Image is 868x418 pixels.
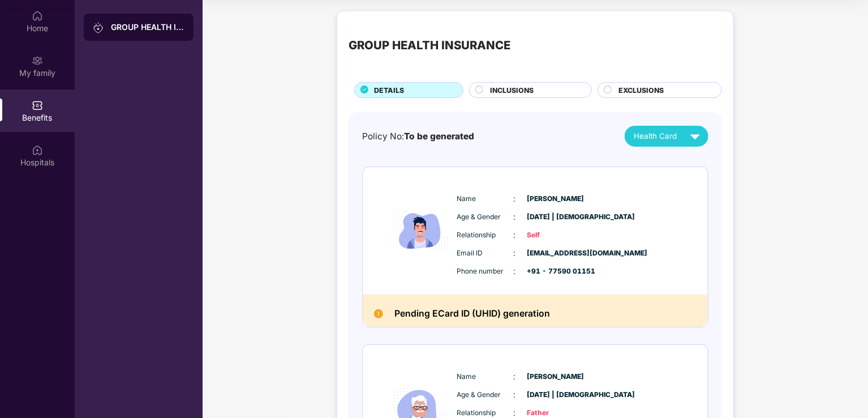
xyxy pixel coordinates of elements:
span: Name [457,194,514,204]
div: GROUP HEALTH INSURANCE [111,22,184,33]
span: : [514,370,516,383]
img: svg+xml;base64,PHN2ZyB3aWR0aD0iMjAiIGhlaWdodD0iMjAiIHZpZXdCb3g9IjAgMCAyMCAyMCIgZmlsbD0ibm9uZSIgeG... [32,55,43,66]
span: Name [457,372,514,382]
span: Self [527,230,584,241]
img: icon [386,181,454,281]
span: [DATE] | [DEMOGRAPHIC_DATA] [527,390,584,400]
span: [EMAIL_ADDRESS][DOMAIN_NAME] [527,248,584,259]
span: To be generated [404,131,474,142]
img: svg+xml;base64,PHN2ZyB3aWR0aD0iMjAiIGhlaWdodD0iMjAiIHZpZXdCb3g9IjAgMCAyMCAyMCIgZmlsbD0ibm9uZSIgeG... [93,22,104,33]
span: [DATE] | [DEMOGRAPHIC_DATA] [527,212,584,223]
div: Policy No: [362,130,474,143]
span: : [514,247,516,259]
img: svg+xml;base64,PHN2ZyBpZD0iQmVuZWZpdHMiIHhtbG5zPSJodHRwOi8vd3d3LnczLm9yZy8yMDAwL3N2ZyIgd2lkdGg9Ij... [32,100,43,111]
span: [PERSON_NAME] [527,372,584,382]
span: : [514,193,516,205]
span: EXCLUSIONS [618,85,664,96]
span: Phone number [457,266,514,277]
span: Email ID [457,248,514,259]
span: [PERSON_NAME] [527,194,584,204]
span: INCLUSIONS [490,85,534,96]
span: : [514,229,516,241]
div: GROUP HEALTH INSURANCE [349,36,510,54]
img: svg+xml;base64,PHN2ZyBpZD0iSG9tZSIgeG1sbnM9Imh0dHA6Ly93d3cudzMub3JnLzIwMDAvc3ZnIiB3aWR0aD0iMjAiIG... [32,10,43,22]
span: : [514,265,516,278]
img: Pending [374,309,383,318]
span: +91 - 77590 01151 [527,266,584,277]
span: : [514,211,516,223]
span: Relationship [457,230,514,241]
span: Health Card [634,130,677,142]
img: svg+xml;base64,PHN2ZyBpZD0iSG9zcGl0YWxzIiB4bWxucz0iaHR0cDovL3d3dy53My5vcmcvMjAwMC9zdmciIHdpZHRoPS... [32,144,43,156]
span: : [514,389,516,401]
img: svg+xml;base64,PHN2ZyB4bWxucz0iaHR0cDovL3d3dy53My5vcmcvMjAwMC9zdmciIHZpZXdCb3g9IjAgMCAyNCAyNCIgd2... [685,126,705,146]
button: Health Card [625,126,708,147]
h2: Pending ECard ID (UHID) generation [394,306,550,321]
span: Age & Gender [457,390,514,400]
span: Age & Gender [457,212,514,223]
span: DETAILS [374,85,404,96]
